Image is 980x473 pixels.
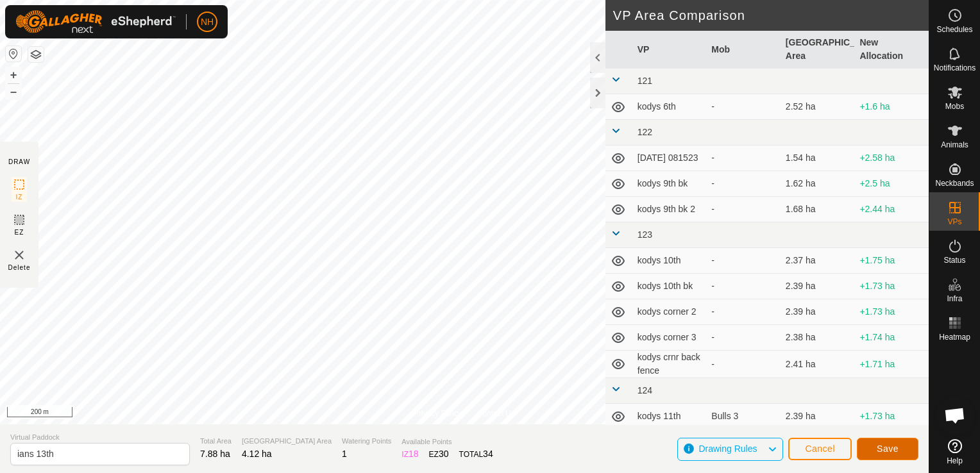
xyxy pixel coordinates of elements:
[6,67,21,83] button: +
[613,8,929,23] h2: VP Area Comparison
[477,408,515,419] a: Contact Us
[638,127,652,137] span: 122
[401,436,493,447] span: Available Points
[6,84,21,99] button: –
[781,145,855,171] td: 1.54 ha
[632,351,707,378] td: kodys crnr back fence
[711,100,775,113] div: -
[200,436,232,447] span: Total Area
[854,325,929,351] td: +1.74 ha
[854,31,929,69] th: New Allocation
[632,171,707,197] td: kodys 9th bk
[781,274,855,299] td: 2.39 ha
[342,436,391,447] span: Watering Points
[711,177,775,190] div: -
[711,410,775,423] div: Bulls 3
[943,256,965,264] span: Status
[6,46,21,62] button: Reset Map
[16,192,23,202] span: IZ
[632,31,707,69] th: VP
[409,449,419,459] span: 18
[935,179,974,187] span: Neckbands
[10,432,190,443] span: Virtual Paddock
[947,457,963,465] span: Help
[711,151,775,165] div: -
[711,254,775,267] div: -
[242,436,332,447] span: [GEOGRAPHIC_DATA] Area
[788,438,852,460] button: Cancel
[781,404,855,429] td: 2.39 ha
[781,325,855,351] td: 2.38 ha
[929,434,980,470] a: Help
[941,141,968,149] span: Animals
[781,248,855,274] td: 2.37 ha
[947,295,962,303] span: Infra
[439,449,449,459] span: 30
[781,94,855,120] td: 2.52 ha
[28,47,44,62] button: Map Layers
[638,385,652,395] span: 124
[632,274,707,299] td: kodys 10th bk
[854,351,929,378] td: +1.71 ha
[854,94,929,120] td: +1.6 ha
[632,404,707,429] td: kodys 11th
[781,197,855,222] td: 1.68 ha
[632,248,707,274] td: kodys 10th
[414,408,462,419] a: Privacy Policy
[459,447,493,461] div: TOTAL
[201,15,214,29] span: NH
[936,26,972,33] span: Schedules
[805,444,835,454] span: Cancel
[15,228,24,237] span: EZ
[429,447,449,461] div: EZ
[854,299,929,325] td: +1.73 ha
[854,171,929,197] td: +2.5 ha
[632,145,707,171] td: [DATE] 081523
[15,10,176,33] img: Gallagher Logo
[342,449,347,459] span: 1
[638,76,652,86] span: 121
[781,299,855,325] td: 2.39 ha
[854,404,929,429] td: +1.73 ha
[781,171,855,197] td: 1.62 ha
[854,274,929,299] td: +1.73 ha
[8,263,31,272] span: Delete
[857,438,918,460] button: Save
[12,247,27,263] img: VP
[877,444,899,454] span: Save
[947,218,961,226] span: VPs
[632,94,707,120] td: kodys 6th
[401,447,418,461] div: IZ
[638,229,652,240] span: 123
[781,31,855,69] th: [GEOGRAPHIC_DATA] Area
[945,103,964,110] span: Mobs
[711,305,775,319] div: -
[934,64,976,72] span: Notifications
[939,333,970,341] span: Heatmap
[483,449,493,459] span: 34
[632,197,707,222] td: kodys 9th bk 2
[632,299,707,325] td: kodys corner 2
[781,351,855,378] td: 2.41 ha
[8,157,30,167] div: DRAW
[711,358,775,371] div: -
[200,449,230,459] span: 7.88 ha
[854,248,929,274] td: +1.75 ha
[711,279,775,293] div: -
[242,449,272,459] span: 4.12 ha
[711,203,775,216] div: -
[706,31,781,69] th: Mob
[698,444,757,454] span: Drawing Rules
[632,325,707,351] td: kodys corner 3
[936,396,974,435] div: Open chat
[854,197,929,222] td: +2.44 ha
[854,145,929,171] td: +2.58 ha
[711,331,775,344] div: -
